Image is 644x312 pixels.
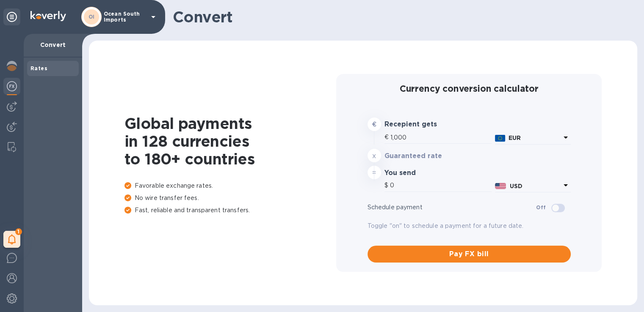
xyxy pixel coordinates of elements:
p: No wire transfer fees. [124,194,336,203]
p: Schedule payment [368,203,536,212]
h3: Guaranteed rate [384,152,467,160]
p: Ocean South Imports [104,11,146,23]
h3: Recepient gets [384,120,467,129]
span: Pay FX bill [374,249,564,259]
img: USD [495,183,506,189]
b: Off [536,204,546,211]
b: Rates [30,65,47,71]
input: Amount [390,179,492,192]
div: € [384,131,390,144]
div: $ [384,179,390,192]
input: Amount [390,131,492,144]
p: Convert [30,41,75,49]
span: 1 [15,228,22,235]
div: Unpin categories [3,8,20,25]
h1: Convert [173,8,630,26]
button: Pay FX bill [368,246,571,263]
strong: € [372,121,376,128]
h2: Currency conversion calculator [368,83,571,94]
h1: Global payments in 128 currencies to 180+ countries [124,115,336,168]
b: OI [88,14,95,20]
img: Logo [30,11,66,21]
div: x [368,149,381,162]
b: EUR [509,134,521,141]
b: USD [509,183,522,189]
h3: You send [384,169,467,177]
p: Toggle "on" to schedule a payment for a future date. [368,222,571,230]
img: Foreign exchange [7,81,17,91]
p: Fast, reliable and transparent transfers. [124,206,336,215]
div: = [368,166,381,179]
p: Favorable exchange rates. [124,181,336,190]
